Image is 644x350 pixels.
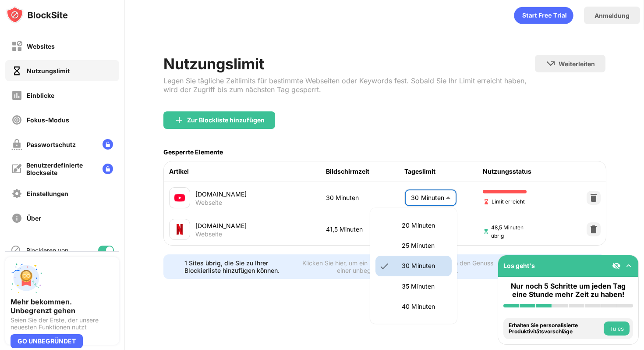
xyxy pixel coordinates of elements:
[402,303,435,310] font: 40 Minuten
[402,282,435,290] font: 35 Minuten
[402,323,435,331] font: 45 Minuten
[402,221,435,229] font: 20 Minuten
[402,242,435,249] font: 25 Minuten
[402,262,435,269] font: 30 Minuten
